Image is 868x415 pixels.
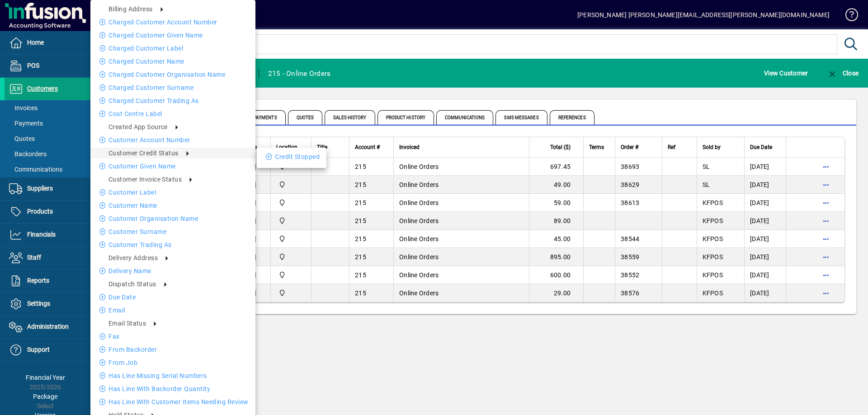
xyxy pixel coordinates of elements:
[90,135,255,145] li: Customer Account number
[108,254,158,261] span: Delivery address
[90,69,255,80] li: Charged Customer Organisation name
[90,17,255,28] li: Charged Customer Account number
[90,43,255,54] li: Charged Customer label
[90,383,255,394] li: Has Line With Backorder Quantity
[90,200,255,211] li: Customer name
[90,396,255,407] li: Has Line With Customer Items Needing Review
[90,239,255,250] li: Customer Trading as
[90,226,255,237] li: Customer Surname
[108,320,146,327] span: Email status
[90,161,255,172] li: Customer Given name
[90,187,255,198] li: Customer label
[108,176,182,183] span: Customer Invoice Status
[90,292,255,303] li: Due date
[90,56,255,67] li: Charged Customer name
[90,82,255,93] li: Charged Customer Surname
[108,149,179,157] span: Customer credit status
[90,108,255,119] li: Cost Centre Label
[90,266,255,276] li: Delivery name
[90,370,255,381] li: Has Line Missing Serial Numbers
[90,30,255,41] li: Charged Customer Given name
[90,357,255,368] li: From Job
[257,151,326,162] li: Credit Stopped
[90,331,255,342] li: Fax
[90,213,255,224] li: Customer Organisation name
[90,95,255,106] li: Charged Customer Trading as
[108,280,156,288] span: Dispatch Status
[90,305,255,316] li: Email
[90,344,255,355] li: From Backorder
[108,5,153,13] span: Billing address
[108,123,168,131] span: Created App Source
